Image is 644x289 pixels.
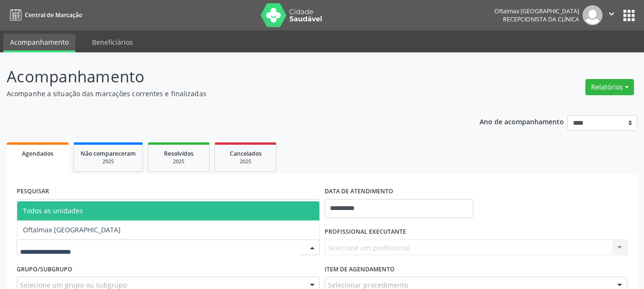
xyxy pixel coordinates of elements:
[3,34,75,52] a: Acompanhamento
[17,262,72,277] label: Grupo/Subgrupo
[25,11,82,19] span: Central de Marcação
[7,7,82,23] a: Central de Marcação
[81,149,136,158] span: Não compareceram
[480,115,564,127] p: Ano de acompanhamento
[621,7,637,24] button: apps
[583,5,603,25] img: img
[503,15,579,23] span: Recepcionista da clínica
[22,149,53,158] span: Agendados
[325,225,406,239] label: PROFISSIONAL EXECUTANTE
[85,34,140,50] a: Beneficiários
[155,158,203,165] div: 2025
[164,149,194,158] span: Resolvidos
[494,7,579,15] div: Oftalmax [GEOGRAPHIC_DATA]
[325,184,393,199] label: DATA DE ATENDIMENTO
[606,9,617,19] i: 
[7,89,448,99] p: Acompanhe a situação das marcações correntes e finalizadas
[23,206,83,215] span: Todos as unidades
[603,5,621,25] button: 
[325,262,395,277] label: Item de agendamento
[23,225,121,234] span: Oftalmax [GEOGRAPHIC_DATA]
[230,149,262,158] span: Cancelados
[17,184,49,199] label: PESQUISAR
[7,65,448,89] p: Acompanhamento
[222,158,269,165] div: 2025
[81,158,136,165] div: 2025
[585,79,634,95] button: Relatórios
